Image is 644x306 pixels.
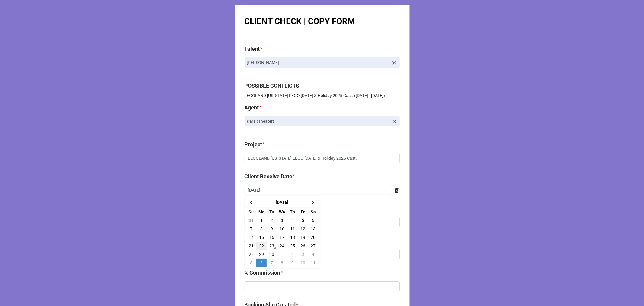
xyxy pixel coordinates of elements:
td: 17 [277,233,287,242]
label: Project [245,140,262,149]
th: Mo [256,208,267,216]
label: Talent [245,45,260,53]
td: 10 [298,259,308,267]
th: Fr [298,208,308,216]
td: 8 [256,225,267,233]
td: 22 [256,242,267,250]
th: Tu [267,208,277,216]
th: [DATE] [256,197,308,208]
td: 7 [267,259,277,267]
td: 26 [298,242,308,250]
td: 20 [308,233,318,242]
th: We [277,208,287,216]
td: 1 [277,250,287,259]
td: 4 [287,216,298,225]
td: 30 [267,250,277,259]
td: 23 [267,242,277,250]
td: 18 [287,233,298,242]
span: ‹ [246,197,256,207]
th: Th [287,208,298,216]
td: 19 [298,233,308,242]
td: 5 [246,259,256,267]
td: 13 [308,225,318,233]
p: Kara (Theater) [247,118,389,124]
td: 25 [287,242,298,250]
td: 27 [308,242,318,250]
input: Date [245,185,391,195]
td: 1 [256,216,267,225]
td: 6 [308,216,318,225]
td: 15 [256,233,267,242]
td: 6 [256,259,267,267]
label: Agent [245,103,259,112]
td: 8 [277,259,287,267]
td: 3 [277,216,287,225]
p: LEGOLAND [US_STATE] LEGO [DATE] & Holiday 2025 Cast. ([DATE] - [DATE]) [245,93,400,99]
td: 9 [287,259,298,267]
td: 2 [267,216,277,225]
td: 10 [277,225,287,233]
td: 7 [246,225,256,233]
td: 24 [277,242,287,250]
label: % Commission [245,269,280,277]
span: › [308,197,318,207]
td: 11 [287,225,298,233]
td: 4 [308,250,318,259]
p: [PERSON_NAME] [247,60,389,66]
th: Su [246,208,256,216]
td: 21 [246,242,256,250]
td: 31 [246,216,256,225]
td: 11 [308,259,318,267]
th: Sa [308,208,318,216]
td: 5 [298,216,308,225]
td: 2 [287,250,298,259]
td: 28 [246,250,256,259]
td: 16 [267,233,277,242]
b: POSSIBLE CONFLICTS [245,83,300,89]
b: CLIENT CHECK | COPY FORM [245,16,355,26]
td: 12 [298,225,308,233]
td: 14 [246,233,256,242]
td: 3 [298,250,308,259]
label: Client Receive Date [245,172,293,181]
td: 9 [267,225,277,233]
td: 29 [256,250,267,259]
